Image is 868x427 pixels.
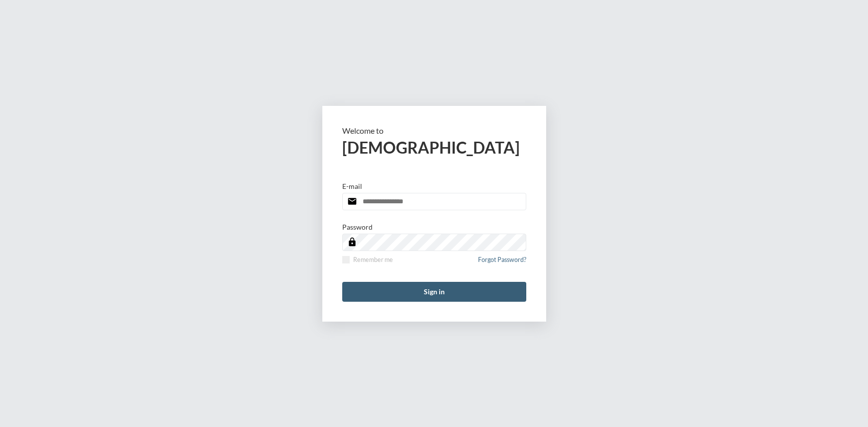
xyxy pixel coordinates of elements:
p: Welcome to [342,126,526,135]
button: Sign in [342,282,526,302]
h2: [DEMOGRAPHIC_DATA] [342,138,526,157]
p: E-mail [342,182,362,190]
p: Password [342,223,373,231]
label: Remember me [342,256,393,263]
a: Forgot Password? [478,256,526,269]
